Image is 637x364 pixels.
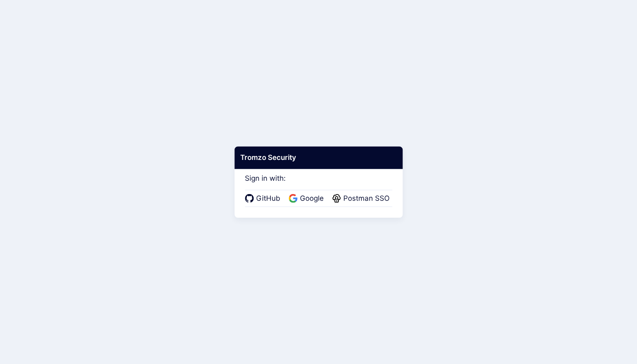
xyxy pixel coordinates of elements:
a: Postman SSO [332,193,392,204]
div: Tromzo Security [234,147,403,169]
a: Google [289,193,326,204]
span: GitHub [254,193,283,204]
span: Postman SSO [341,193,392,204]
div: Sign in with: [245,163,392,207]
span: Google [297,193,326,204]
a: GitHub [245,193,283,204]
